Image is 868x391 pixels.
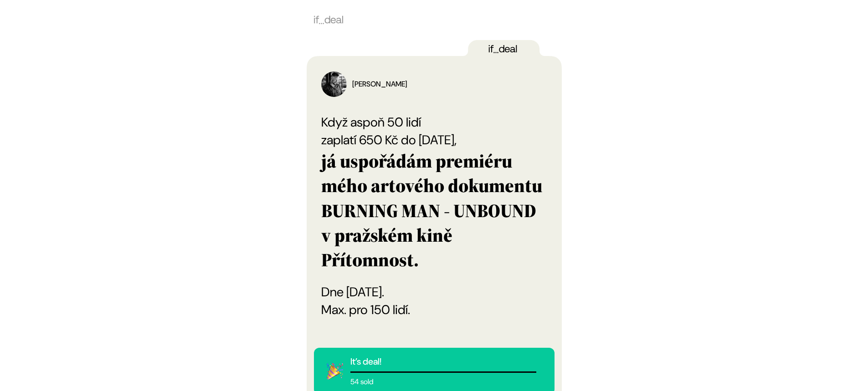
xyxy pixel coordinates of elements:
div: It’s deal! [350,355,536,368]
div: [PERSON_NAME] [352,79,407,90]
div: Když aspoň 50 lidí zaplatí 650 Kč do [DATE], Dne [DATE]. Max. pro 150 lidí. [321,113,547,319]
div: 54 sold [350,355,547,387]
img: Leoš Brabec [321,71,347,97]
div: já uspořádám premiéru mého artového dokumentu BURNING MAN - UNBOUND v pražském kině Přítomnost. [321,149,547,272]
